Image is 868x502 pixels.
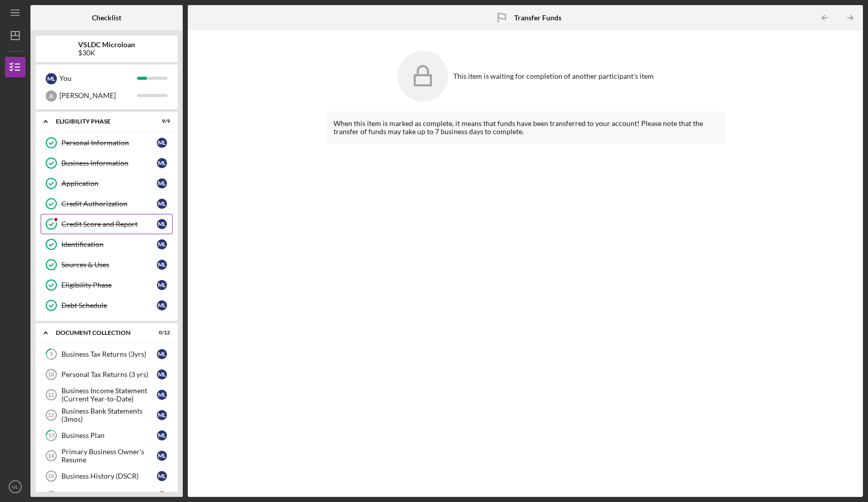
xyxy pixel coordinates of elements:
a: Credit Score and ReportML [41,214,173,234]
div: M L [157,138,167,148]
a: Debt ScheduleML [41,295,173,316]
div: Credit Score and Report [61,220,157,228]
div: Primary Business Owner's Resume [61,448,157,464]
div: Business Tax Returns (3yrs) [61,350,157,358]
div: Eligibility Phase [61,281,157,289]
a: 9Business Tax Returns (3yrs)ML [41,344,173,364]
a: Sources & UsesML [41,255,173,275]
div: Document Collection [56,330,145,336]
a: Personal InformationML [41,133,173,153]
tspan: 11 [48,392,54,398]
div: Business Information [61,159,157,167]
div: Application [61,179,157,187]
b: Transfer Funds [514,14,561,22]
tspan: 13 [48,432,54,439]
div: Personal Information [61,139,157,147]
a: 13Business PlanML [41,425,173,446]
a: 10Personal Tax Returns (3 yrs)ML [41,364,173,385]
text: ML [12,484,19,490]
tspan: 15 [48,473,54,479]
div: Sources & Uses [61,261,157,269]
div: Eligibility Phase [56,118,145,124]
div: M L [157,471,167,481]
div: This item is waiting for completion of another participant's item [453,72,654,80]
b: VSLDC Microloan [78,41,135,49]
b: Checklist [92,14,121,22]
div: 9 / 9 [152,118,170,124]
div: M L [157,199,167,209]
div: M L [157,430,167,441]
div: M L [157,219,167,229]
div: [PERSON_NAME] [59,87,137,104]
div: M L [46,73,57,84]
div: M L [157,300,167,310]
div: Credit Authorization [61,200,157,208]
div: M L [157,349,167,359]
a: Eligibility PhaseML [41,275,173,295]
a: 12Business Bank Statements (3mos)ML [41,405,173,425]
div: Personal Tax Returns (3 yrs) [61,370,157,379]
a: IdentificationML [41,234,173,255]
div: $30K [78,49,135,57]
div: M L [157,280,167,290]
div: When this item is marked as complete, it means that funds have been transferred to your account! ... [326,112,725,143]
div: Business Income Statement (Current Year-to-Date) [61,387,157,403]
div: Business History (DSCR) [61,472,157,480]
a: 15Business History (DSCR)ML [41,466,173,486]
tspan: 9 [50,351,53,358]
div: Debt Schedule [61,301,157,309]
a: 14Primary Business Owner's ResumeML [41,446,173,466]
div: M L [157,410,167,420]
div: Identification [61,240,157,248]
div: M L [157,178,167,189]
div: M L [157,158,167,168]
div: M L [157,369,167,380]
div: You [59,70,137,87]
tspan: 10 [48,371,54,378]
div: Business Bank Statements (3mos) [61,407,157,423]
tspan: 14 [48,453,54,459]
button: ML [5,477,25,497]
div: M L [157,260,167,270]
a: 11Business Income Statement (Current Year-to-Date)ML [41,385,173,405]
div: 0 / 12 [152,330,170,336]
tspan: 12 [48,412,54,418]
div: M L [157,239,167,249]
div: M L [157,451,167,461]
div: M L [157,390,167,400]
a: Credit AuthorizationML [41,194,173,214]
div: M L [157,491,167,501]
div: J L [46,90,57,102]
a: Business InformationML [41,153,173,173]
a: ApplicationML [41,173,173,194]
div: Business Plan [61,431,157,440]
